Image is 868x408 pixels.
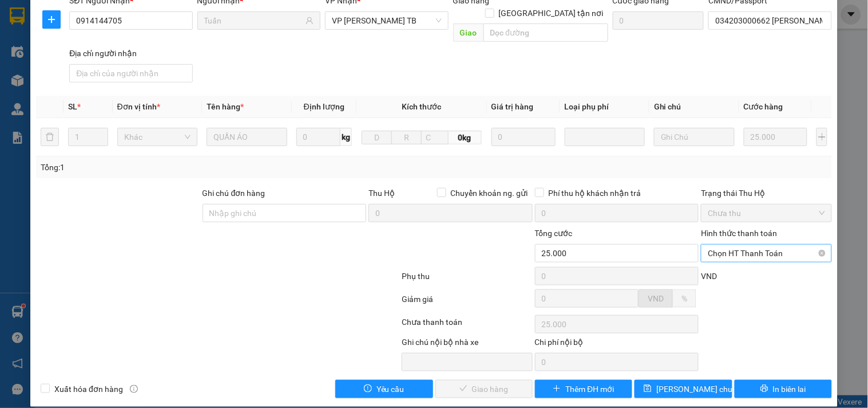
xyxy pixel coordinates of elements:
span: exclamation-circle [364,385,372,394]
span: VND [648,294,664,303]
span: Thêm ĐH mới [565,383,614,395]
input: 0 [744,128,808,146]
span: Khác [124,128,191,146]
span: Chưa thu [708,205,825,222]
input: Dọc đường [483,23,608,42]
span: Cước hàng [744,102,783,111]
span: Định lượng [304,102,344,111]
span: printer [760,385,768,394]
span: Chọn HT Thanh Toán [708,245,825,262]
label: Ghi chú đơn hàng [203,189,265,198]
div: Chưa thanh toán [401,316,533,336]
span: Chuyển khoản ng. gửi [446,187,533,199]
span: [PERSON_NAME] chuyển hoàn [656,383,765,395]
span: Kích thước [402,102,441,111]
span: kg [340,128,352,146]
span: VND [701,272,717,281]
span: In biên lai [773,383,806,395]
button: printerIn biên lai [735,380,832,398]
span: info-circle [130,385,138,393]
span: VP Trần Phú TB [332,12,441,29]
span: Tổng cước [535,229,573,238]
div: Ghi chú nội bộ nhà xe [402,336,532,353]
button: save[PERSON_NAME] chuyển hoàn [635,380,732,398]
button: checkGiao hàng [435,380,533,398]
input: 0 [492,128,556,146]
span: % [681,294,687,303]
input: R [391,131,422,144]
div: Chi phí nội bộ [535,336,699,353]
input: Cước giao hàng [613,11,704,30]
span: Phí thu hộ khách nhận trả [544,187,646,199]
div: Trạng thái Thu Hộ [701,187,831,199]
span: user [306,17,314,25]
span: Tên hàng [207,102,244,111]
span: plus [43,15,60,24]
span: Giao [453,23,483,42]
span: Giá trị hàng [492,102,534,111]
div: Tổng: 1 [41,161,336,174]
b: GỬI : VP [PERSON_NAME] TB [14,83,223,102]
div: Địa chỉ người nhận [69,47,192,60]
input: D [362,131,392,144]
span: 0kg [449,131,482,144]
input: C [421,131,449,144]
span: Đơn vị tính [117,102,160,111]
button: exclamation-circleYêu cầu [335,380,433,398]
input: Tên người nhận [204,14,303,27]
label: Hình thức thanh toán [701,229,777,238]
input: Ghi Chú [654,128,734,146]
span: close-circle [819,250,826,257]
span: save [644,385,652,394]
input: Địa chỉ của người nhận [69,64,192,83]
li: Số 10 ngõ 15 Ngọc Hồi, Q.[PERSON_NAME], [GEOGRAPHIC_DATA] [107,28,478,42]
span: plus [553,385,561,394]
th: Ghi chú [649,96,739,118]
div: Phụ thu [401,270,533,290]
img: logo.jpg [14,14,72,72]
button: plus [817,128,827,146]
span: Yêu cầu [376,383,405,395]
input: VD: Bàn, Ghế [207,128,287,146]
span: SL [68,102,77,111]
span: Xuất hóa đơn hàng [50,383,128,395]
button: delete [41,128,59,146]
span: [GEOGRAPHIC_DATA] tận nơi [494,7,608,19]
span: Thu Hộ [368,189,395,198]
li: Hotline: 19001155 [107,42,478,57]
div: Giảm giá [401,293,533,313]
button: plus [42,10,61,29]
input: Ghi chú đơn hàng [203,204,367,222]
th: Loại phụ phí [560,96,649,118]
button: plusThêm ĐH mới [535,380,632,398]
